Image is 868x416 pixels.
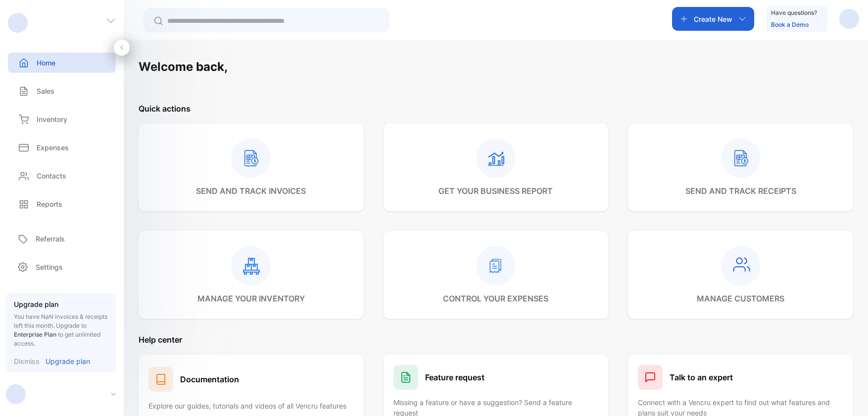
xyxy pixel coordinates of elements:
[139,334,853,346] p: Help center
[694,14,732,24] p: Create New
[148,401,354,411] p: Explore our guides, tutorials and videos of all Vencru features
[37,58,55,68] p: Home
[37,171,66,181] p: Contacts
[438,185,553,197] p: get your business report
[14,299,108,309] p: Upgrade plan
[37,199,62,209] p: Reports
[139,103,853,115] p: Quick actions
[37,142,69,153] p: Expenses
[771,8,817,18] p: Have questions?
[196,185,306,197] p: send and track invoices
[14,312,108,348] p: You have NaN invoices & receipts left this month.
[14,331,56,338] span: Enterprise Plan
[14,322,100,347] span: Upgrade to to get unlimited access.
[36,262,63,272] p: Settings
[139,58,228,76] h1: Welcome back,
[771,21,809,28] a: Book a Demo
[685,185,796,197] p: send and track receipts
[37,114,67,124] p: Inventory
[37,86,54,96] p: Sales
[180,373,239,385] h1: Documentation
[443,293,548,304] p: control your expenses
[40,356,90,366] a: Upgrade plan
[697,293,784,304] p: manage customers
[36,234,65,244] p: Referrals
[14,356,40,366] p: Dismiss
[670,371,733,383] h1: Talk to an expert
[46,356,90,366] p: Upgrade plan
[672,7,754,31] button: Create New
[197,293,305,304] p: manage your inventory
[425,371,484,383] h1: Feature request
